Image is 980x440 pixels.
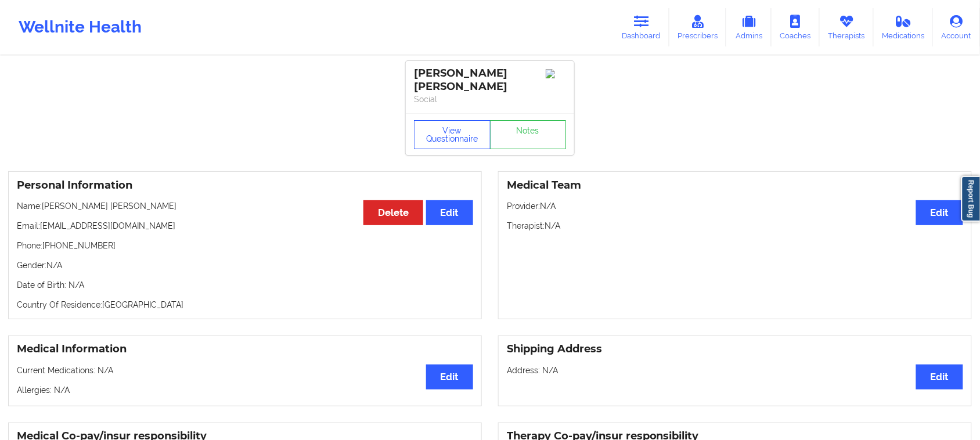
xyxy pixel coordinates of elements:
img: Image%2Fplaceholer-image.png [546,69,566,78]
a: Medications [874,8,934,46]
a: Coaches [772,8,820,46]
p: Email: [EMAIL_ADDRESS][DOMAIN_NAME] [17,220,473,232]
div: [PERSON_NAME] [PERSON_NAME] [414,67,566,93]
p: Therapist: N/A [507,220,963,232]
a: Account [933,8,980,46]
a: Admins [726,8,772,46]
button: Delete [363,200,423,225]
a: Therapists [820,8,874,46]
a: Notes [490,120,567,149]
button: Edit [426,200,473,225]
a: Report Bug [961,176,980,222]
p: Phone: [PHONE_NUMBER] [17,240,473,251]
button: Edit [916,200,963,225]
p: Provider: N/A [507,200,963,212]
p: Address: N/A [507,365,963,376]
p: Name: [PERSON_NAME] [PERSON_NAME] [17,200,473,212]
a: Dashboard [614,8,669,46]
a: Prescribers [669,8,727,46]
p: Country Of Residence: [GEOGRAPHIC_DATA] [17,299,473,311]
button: Edit [426,365,473,389]
button: Edit [916,365,963,389]
h3: Shipping Address [507,342,963,356]
p: Date of Birth: N/A [17,279,473,291]
p: Current Medications: N/A [17,365,473,376]
h3: Medical Team [507,179,963,192]
h3: Personal Information [17,179,473,192]
h3: Medical Information [17,342,473,356]
p: Allergies: N/A [17,384,473,396]
p: Gender: N/A [17,259,473,271]
p: Social [414,93,566,105]
button: View Questionnaire [414,120,491,149]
